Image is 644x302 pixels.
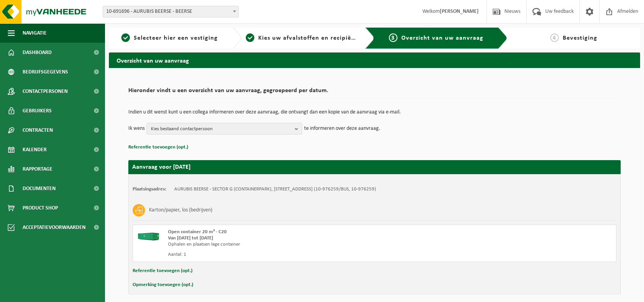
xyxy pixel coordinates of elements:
span: Dashboard [23,43,52,62]
span: Selecteer hier een vestiging [134,35,218,41]
span: Kies uw afvalstoffen en recipiënten [258,35,365,41]
div: Aantal: 1 [168,251,406,258]
a: 1Selecteer hier een vestiging [113,33,226,43]
td: AURUBIS BEERSE - SECTOR G (CONTAINERPARK), [STREET_ADDRESS] (10-976259/BUS, 10-976259) [174,186,376,192]
span: Acceptatievoorwaarden [23,218,86,237]
strong: Aanvraag voor [DATE] [132,164,191,170]
button: Kies bestaand contactpersoon [147,123,302,134]
div: Ophalen en plaatsen lege container [168,241,406,248]
span: 1 [121,33,130,42]
span: Bevestiging [563,35,597,41]
span: 3 [389,33,397,42]
span: Navigatie [23,23,47,43]
button: Referentie toevoegen (opt.) [128,142,188,152]
span: 10-691696 - AURUBIS BEERSE - BEERSE [103,6,239,17]
span: Documenten [23,179,56,198]
h2: Hieronder vindt u een overzicht van uw aanvraag, gegroepeerd per datum. [128,87,621,98]
h2: Overzicht van uw aanvraag [109,52,640,68]
span: Kalender [23,140,47,159]
span: Rapportage [23,159,52,179]
span: 10-691696 - AURUBIS BEERSE - BEERSE [103,6,238,17]
strong: [PERSON_NAME] [440,9,479,14]
p: te informeren over deze aanvraag. [304,123,380,134]
span: Product Shop [23,198,58,218]
span: Contracten [23,120,53,140]
span: Open container 20 m³ - C20 [168,229,227,234]
button: Referentie toevoegen (opt.) [133,266,192,276]
span: Overzicht van uw aanvraag [401,35,483,41]
span: 4 [550,33,559,42]
span: Gebruikers [23,101,52,120]
a: 2Kies uw afvalstoffen en recipiënten [246,33,359,43]
button: Opmerking toevoegen (opt.) [133,280,193,290]
p: Indien u dit wenst kunt u een collega informeren over deze aanvraag, die ontvangt dan een kopie v... [128,110,621,115]
img: HK-XC-20-GN-00.png [137,229,160,241]
span: Contactpersonen [23,82,68,101]
strong: Van [DATE] tot [DATE] [168,236,213,241]
strong: Plaatsingsadres: [133,187,166,192]
span: Bedrijfsgegevens [23,62,68,82]
span: 2 [246,33,254,42]
span: Kies bestaand contactpersoon [151,123,292,135]
p: Ik wens [128,123,145,134]
h3: Karton/papier, los (bedrijven) [149,204,212,216]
